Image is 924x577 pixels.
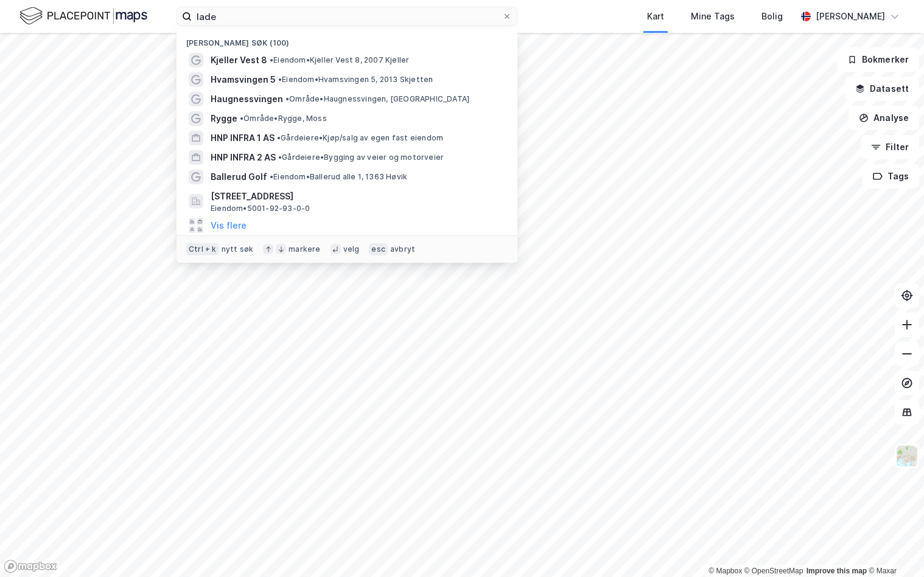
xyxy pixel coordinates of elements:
[211,189,503,204] span: [STREET_ADDRESS]
[849,106,919,130] button: Analyse
[807,567,867,575] a: Improve this map
[278,75,282,84] span: •
[837,47,919,72] button: Bokmerker
[647,9,664,24] div: Kart
[186,243,219,255] div: Ctrl + k
[270,172,273,181] span: •
[816,9,885,24] div: [PERSON_NAME]
[211,131,275,145] span: HNP INFRA 1 AS
[270,172,407,182] span: Eiendom • Ballerud alle 1, 1363 Høvik
[192,7,502,26] input: Søk på adresse, matrikkel, gårdeiere, leietakere eller personer
[240,114,243,123] span: •
[278,153,444,162] span: Gårdeiere • Bygging av veier og motorveier
[211,92,283,106] span: Haugnessvingen
[278,75,433,85] span: Eiendom • Hvamsvingen 5, 2013 Skjetten
[4,559,57,573] a: Mapbox homepage
[211,111,237,126] span: Rygge
[744,567,803,575] a: OpenStreetMap
[390,244,415,254] div: avbryt
[278,153,282,162] span: •
[277,133,443,143] span: Gårdeiere • Kjøp/salg av egen fast eiendom
[211,53,267,67] span: Kjeller Vest 8
[863,519,924,577] iframe: Chat Widget
[177,29,517,50] div: [PERSON_NAME] søk (100)
[863,164,919,188] button: Tags
[343,244,360,254] div: velg
[211,72,276,87] span: Hvamsvingen 5
[277,133,281,142] span: •
[761,9,783,24] div: Bolig
[285,94,469,104] span: Område • Haugnessvingen, [GEOGRAPHIC_DATA]
[861,135,919,159] button: Filter
[895,444,919,468] img: Z
[19,5,147,27] img: logo.f888ab2527a4732fd821a326f86c7f29.svg
[211,218,247,233] button: Vis flere
[845,77,919,101] button: Datasett
[691,9,735,24] div: Mine Tags
[863,519,924,577] div: Kontrollprogram for chat
[369,243,388,255] div: esc
[240,114,327,123] span: Område • Rygge, Moss
[270,55,409,65] span: Eiendom • Kjeller Vest 8, 2007 Kjeller
[285,94,289,103] span: •
[222,244,254,254] div: nytt søk
[270,55,273,64] span: •
[289,244,320,254] div: markere
[211,170,267,184] span: Ballerud Golf
[211,150,276,165] span: HNP INFRA 2 AS
[709,567,742,575] a: Mapbox
[211,204,310,213] span: Eiendom • 5001-92-93-0-0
